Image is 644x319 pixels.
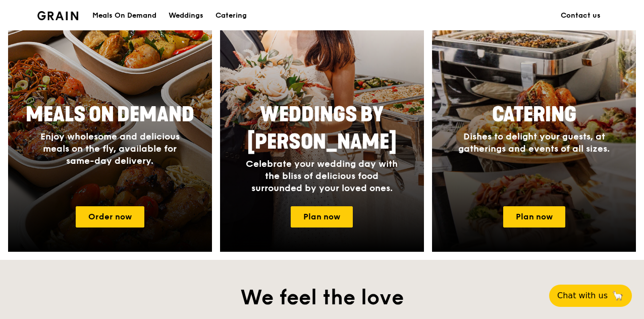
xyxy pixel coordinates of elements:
[492,103,576,127] span: Catering
[291,206,353,227] a: Plan now
[557,290,608,302] span: Chat with us
[37,11,78,20] img: Grain
[163,1,209,31] a: Weddings
[247,103,397,154] span: Weddings by [PERSON_NAME]
[549,285,632,307] button: Chat with us🦙
[555,1,607,31] a: Contact us
[40,131,180,166] span: Enjoy wholesome and delicious meals on the fly, available for same-day delivery.
[612,290,624,302] span: 🦙
[246,158,398,194] span: Celebrate your wedding day with the bliss of delicious food surrounded by your loved ones.
[216,1,247,31] div: Catering
[169,1,203,31] div: Weddings
[503,206,565,227] a: Plan now
[26,103,194,127] span: Meals On Demand
[92,1,156,31] div: Meals On Demand
[458,131,610,154] span: Dishes to delight your guests, at gatherings and events of all sizes.
[209,1,253,31] a: Catering
[76,206,144,227] a: Order now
